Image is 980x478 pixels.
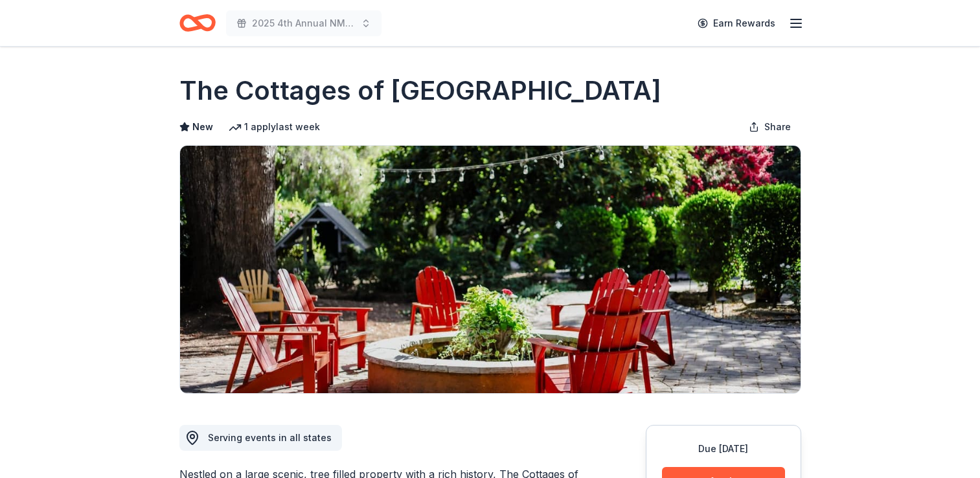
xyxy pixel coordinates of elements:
[192,119,213,135] span: New
[226,10,382,36] button: 2025 4th Annual NMAEYC Snowball Gala
[180,146,801,393] img: Image for The Cottages of Napa Valley
[662,441,785,457] div: Due [DATE]
[764,119,791,135] span: Share
[690,12,783,35] a: Earn Rewards
[738,114,801,140] button: Share
[208,432,332,443] span: Serving events in all states
[252,16,356,31] span: 2025 4th Annual NMAEYC Snowball Gala
[179,8,216,38] a: Home
[229,119,320,135] div: 1 apply last week
[179,73,661,109] h1: The Cottages of [GEOGRAPHIC_DATA]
